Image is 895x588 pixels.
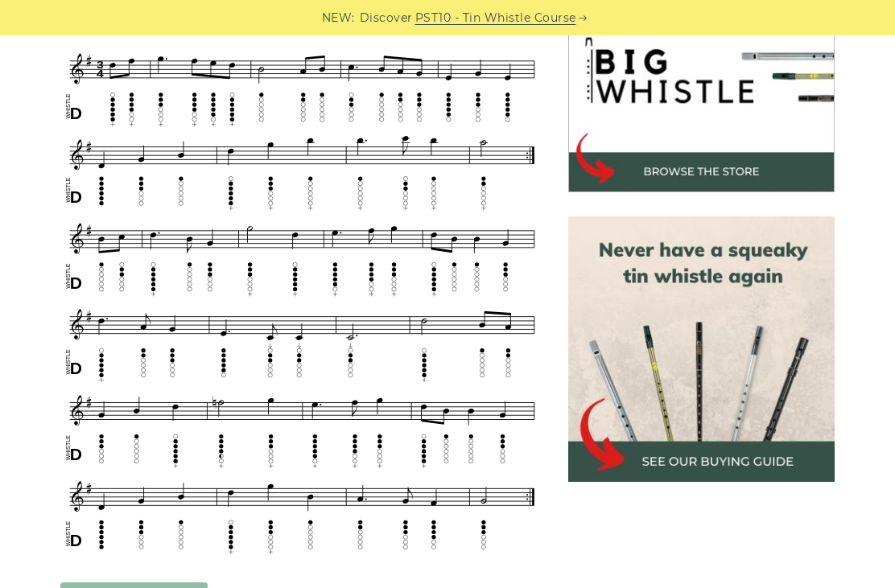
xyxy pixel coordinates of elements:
[360,9,413,27] span: Discover
[322,9,355,27] span: NEW:
[60,9,544,558] img: Ashokan Farewell Tin Whistle Tab & Sheet Music
[568,216,835,483] img: tin whistle buying guide
[415,9,576,27] a: PST10 - Tin Whistle Course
